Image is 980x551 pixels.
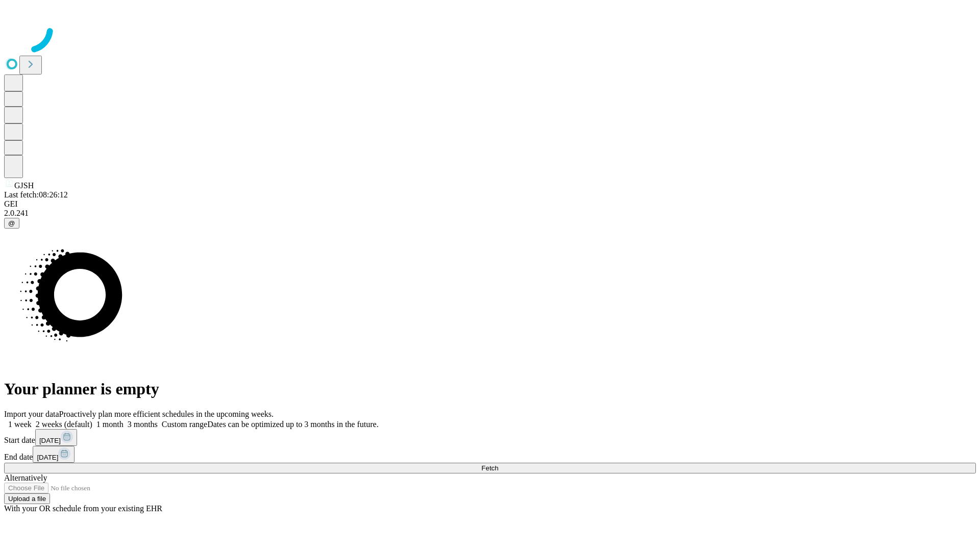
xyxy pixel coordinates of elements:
[207,420,378,429] span: Dates can be optimized up to 3 months in the future.
[4,473,47,482] span: Alternatively
[59,410,274,418] span: Proactively plan more efficient schedules in the upcoming weeks.
[37,454,58,461] span: [DATE]
[162,420,207,429] span: Custom range
[128,420,158,429] span: 3 months
[4,410,59,418] span: Import your data
[4,218,19,229] button: @
[39,437,61,444] span: [DATE]
[4,380,976,398] h1: Your planner is empty
[481,464,498,472] span: Fetch
[4,429,976,446] div: Start date
[96,420,124,429] span: 1 month
[8,420,32,429] span: 1 week
[4,446,976,463] div: End date
[4,199,976,209] div: GEI
[4,190,68,199] span: Last fetch: 08:26:12
[4,504,162,513] span: With your OR schedule from your existing EHR
[4,493,50,504] button: Upload a file
[36,420,92,429] span: 2 weeks (default)
[35,429,77,446] button: [DATE]
[4,209,976,218] div: 2.0.241
[14,181,34,190] span: GJSH
[4,463,976,473] button: Fetch
[33,446,75,463] button: [DATE]
[8,219,15,227] span: @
